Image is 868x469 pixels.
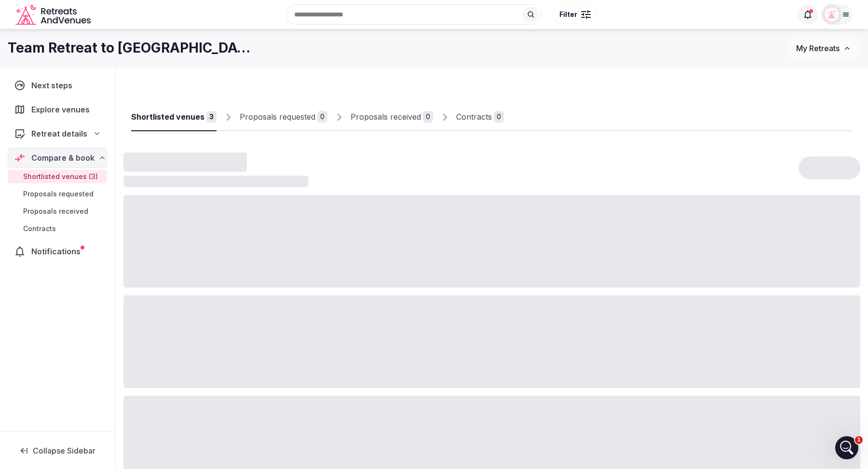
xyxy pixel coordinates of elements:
svg: Retreats and Venues company logo [15,4,93,26]
button: Collapse Sidebar [8,440,107,461]
button: My Retreats [787,36,860,60]
span: Compare & book [31,152,95,164]
span: Filter [559,10,577,19]
a: Contracts0 [456,103,504,131]
span: My Retreats [796,43,840,53]
div: 0 [317,111,327,123]
div: Proposals requested [240,111,315,123]
a: Shortlisted venues (3) [8,170,107,183]
h1: Team Retreat to [GEOGRAPHIC_DATA] [8,39,255,57]
span: Proposals received [23,207,88,216]
span: Contracts [23,224,56,234]
img: Matt Grant Oakes [825,8,839,21]
span: Retreat details [31,128,87,139]
a: Proposals requested0 [240,103,327,131]
div: Proposals received [351,111,421,123]
span: Explore venues [31,104,94,115]
span: Proposals requested [23,189,94,199]
div: 0 [494,111,504,123]
a: Visit the homepage [15,4,93,26]
span: Shortlisted venues (3) [23,172,98,181]
a: Contracts [8,222,107,235]
button: Filter [553,5,597,24]
iframe: Intercom live chat [835,436,858,459]
div: Shortlisted venues [131,111,204,123]
a: Explore venues [8,99,107,120]
a: Notifications [8,241,107,262]
a: Next steps [8,75,107,96]
span: 1 [855,436,863,444]
a: Proposals requested [8,187,107,201]
div: 0 [423,111,433,123]
span: Notifications [31,246,84,257]
span: Next steps [31,80,76,91]
span: Collapse Sidebar [33,446,95,455]
a: Proposals received0 [351,103,433,131]
a: Proposals received [8,205,107,218]
div: 3 [206,111,217,123]
div: Contracts [456,111,492,123]
a: Shortlisted venues3 [131,103,217,131]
